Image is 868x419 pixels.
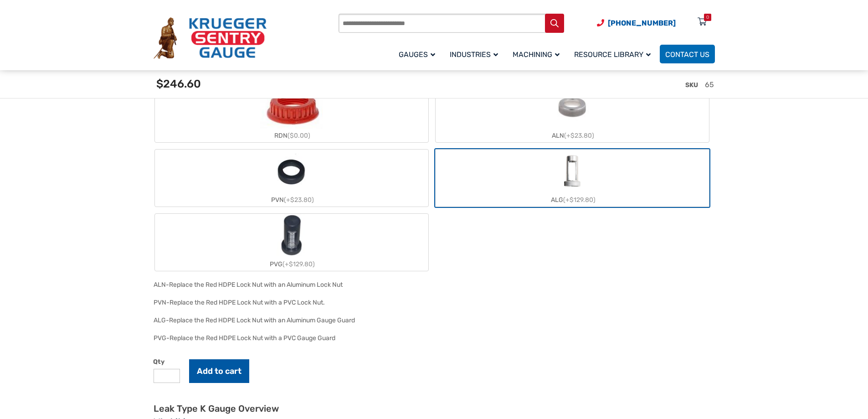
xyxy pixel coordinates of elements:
[154,316,169,324] span: ALG-
[155,85,428,142] label: RDN
[169,299,325,306] div: Replace the Red HDPE Lock Nut with a PVC Lock Nut.
[169,316,355,324] div: Replace the Red HDPE Lock Nut with an Aluminum Gauge Guard
[155,214,428,271] label: PVG
[154,17,267,59] img: Krueger Sentry Gauge
[154,334,169,342] span: PVG-
[665,50,709,59] span: Contact Us
[444,43,507,65] a: Industries
[563,196,596,204] span: (+$129.80)
[706,14,709,21] div: 0
[393,43,444,65] a: Gauges
[436,150,709,207] label: ALG
[154,403,715,414] h2: Leak Type K Gauge Overview
[660,45,715,63] a: Contact Us
[550,150,594,193] img: ALG-OF
[155,150,428,207] label: PVN
[450,50,498,59] span: Industries
[154,369,180,383] input: Product quantity
[685,81,698,89] span: SKU
[284,196,314,204] span: (+$23.80)
[155,193,428,207] div: PVN
[550,85,594,129] img: ALN
[569,43,660,65] a: Resource Library
[436,193,709,207] div: ALG
[507,43,569,65] a: Machining
[436,129,709,142] div: ALN
[189,359,249,383] button: Add to cart
[155,258,428,271] div: PVG
[513,50,560,59] span: Machining
[169,281,343,289] div: Replace the Red HDPE Lock Nut with an Aluminum Lock Nut
[154,299,169,306] span: PVN-
[154,281,169,289] span: ALN-
[574,50,651,59] span: Resource Library
[270,214,313,258] img: PVG
[597,17,676,29] a: Phone Number (920) 434-8860
[155,129,428,142] div: RDN
[169,334,335,342] div: Replace the Red HDPE Lock Nut with a PVC Gauge Guard
[288,132,310,140] span: ($0.00)
[608,19,676,27] span: [PHONE_NUMBER]
[705,80,714,89] span: 65
[399,50,435,59] span: Gauges
[436,85,709,142] label: ALN
[282,260,315,268] span: (+$129.80)
[564,132,594,140] span: (+$23.80)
